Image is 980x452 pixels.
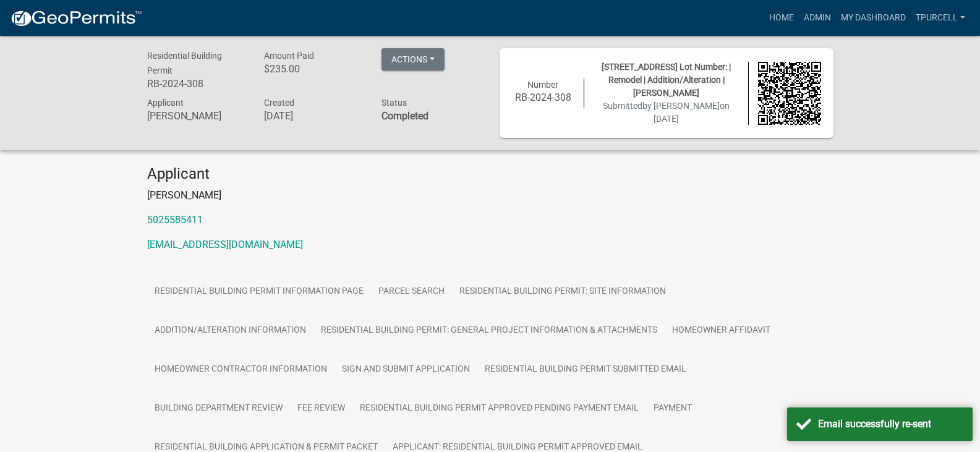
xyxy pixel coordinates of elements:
[642,101,720,111] span: by [PERSON_NAME]
[646,389,699,429] a: Payment
[371,272,452,312] a: Parcel search
[477,350,694,390] a: Residential Building Permit Submitted Email
[334,350,477,390] a: Sign and Submit Application
[264,98,294,108] span: Created
[290,389,352,429] a: Fee Review
[836,6,911,30] a: My Dashboard
[147,51,222,75] span: Residential Building Permit
[147,311,313,351] a: Addition/Alteration Information
[602,62,731,98] span: [STREET_ADDRESS] Lot Number: | Remodel | Addition/Alteration | [PERSON_NAME]
[264,51,314,61] span: Amount Paid
[264,63,363,75] h6: $235.00
[381,48,445,70] button: Actions
[313,311,665,351] a: Residential Building Permit: General Project Information & Attachments
[147,389,290,429] a: Building Department Review
[264,110,363,122] h6: [DATE]
[603,101,730,124] span: Submitted on [DATE]
[352,389,646,429] a: Residential Building Permit Approved Pending Payment Email
[147,239,303,250] a: [EMAIL_ADDRESS][DOMAIN_NAME]
[452,272,673,312] a: Residential Building Permit: Site Information
[911,6,970,30] a: Tpurcell
[799,6,836,30] a: Admin
[147,78,246,90] h6: RB-2024-308
[147,188,833,203] p: [PERSON_NAME]
[381,98,407,108] span: Status
[147,350,334,390] a: Homeowner Contractor Information
[527,80,558,90] span: Number
[147,272,371,312] a: Residential Building Permit Information Page
[665,311,778,351] a: Homeowner Affidavit
[147,165,833,183] h4: Applicant
[147,98,184,108] span: Applicant
[764,6,799,30] a: Home
[147,110,246,122] h6: [PERSON_NAME]
[512,92,575,103] h6: RB-2024-308
[818,417,963,432] div: Email successfully re-sent
[381,110,428,122] strong: Completed
[758,62,821,125] img: QR code
[147,214,203,226] a: 5025585411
